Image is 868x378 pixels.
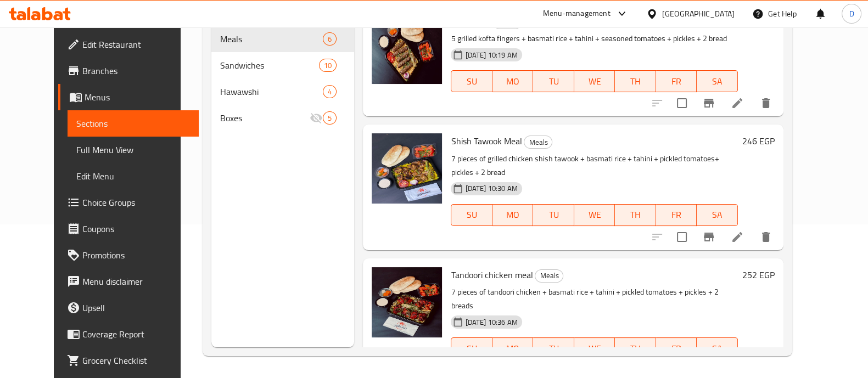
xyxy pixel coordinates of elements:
[58,189,199,216] a: Choice Groups
[537,74,569,89] span: TU
[76,143,190,156] span: Full Menu View
[697,70,737,92] button: SA
[697,204,737,226] button: SA
[456,341,488,357] span: SU
[524,136,552,149] span: Meals
[497,74,529,89] span: MO
[696,224,722,250] button: Branch-specific-item
[82,222,190,235] span: Coupons
[451,204,492,226] button: SU
[656,204,697,226] button: FR
[58,268,199,295] a: Menu disclaimer
[533,70,574,92] button: TU
[76,117,190,130] span: Sections
[323,113,336,123] span: 5
[461,317,522,328] span: [DATE] 10:36 AM
[211,26,354,52] div: Meals6
[319,59,337,72] div: items
[662,8,735,20] div: [GEOGRAPHIC_DATA]
[58,58,199,84] a: Branches
[533,337,574,359] button: TU
[58,216,199,242] a: Coupons
[670,92,693,115] span: Select to update
[537,207,569,223] span: TU
[323,34,336,44] span: 6
[461,183,522,194] span: [DATE] 10:30 AM
[619,74,651,89] span: TH
[82,301,190,314] span: Upsell
[656,337,697,359] button: FR
[701,207,733,223] span: SA
[731,230,744,244] a: Edit menu item
[220,111,310,125] span: Boxes
[220,85,323,98] span: Hawawshi
[451,337,492,359] button: SU
[68,110,199,137] a: Sections
[461,50,522,60] span: [DATE] 10:19 AM
[372,267,442,337] img: Tandoori chicken meal
[535,269,563,282] span: Meals
[619,341,651,357] span: TH
[82,354,190,367] span: Grocery Checklist
[58,84,199,110] a: Menus
[742,133,775,149] h6: 246 EGP
[619,207,651,223] span: TH
[492,204,533,226] button: MO
[58,295,199,321] a: Upsell
[82,249,190,262] span: Promotions
[701,74,733,89] span: SA
[615,204,656,226] button: TH
[82,275,190,288] span: Menu disclaimer
[615,337,656,359] button: TH
[323,32,337,46] div: items
[323,85,337,98] div: items
[697,337,737,359] button: SA
[68,163,199,189] a: Edit Menu
[310,111,323,125] svg: Inactive section
[451,70,492,92] button: SU
[372,133,442,204] img: Shish Tawook Meal
[656,70,697,92] button: FR
[82,64,190,77] span: Branches
[211,21,354,136] nav: Menu sections
[497,341,529,357] span: MO
[660,207,692,223] span: FR
[574,70,615,92] button: WE
[372,14,442,84] img: Kofta Meal
[579,341,611,357] span: WE
[574,337,615,359] button: WE
[701,341,733,357] span: SA
[497,207,529,223] span: MO
[68,137,199,163] a: Full Menu View
[535,269,563,283] div: Meals
[451,133,522,149] span: Shish Tawook Meal
[320,60,336,71] span: 10
[451,32,737,46] p: 5 grilled kofta fingers + basmati rice + tahini + seasoned tomatoes + pickles + 2 bread
[579,74,611,89] span: WE
[58,347,199,374] a: Grocery Checklist
[82,196,190,209] span: Choice Groups
[451,285,737,313] p: 7 pieces of tandoori chicken + basmati rice + tahini + pickled tomatoes + pickles + 2 breads
[742,14,775,29] h6: 228 EGP
[753,90,779,116] button: delete
[58,242,199,268] a: Promotions
[82,38,190,51] span: Edit Restaurant
[220,32,323,46] span: Meals
[58,321,199,347] a: Coverage Report
[537,341,569,357] span: TU
[58,31,199,58] a: Edit Restaurant
[323,111,337,125] div: items
[543,7,611,20] div: Menu-management
[696,90,722,116] button: Branch-specific-item
[82,328,190,341] span: Coverage Report
[533,204,574,226] button: TU
[211,105,354,131] div: Boxes5
[451,267,533,283] span: Tandoori chicken meal
[574,204,615,226] button: WE
[220,59,319,72] span: Sandwiches
[524,136,552,149] div: Meals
